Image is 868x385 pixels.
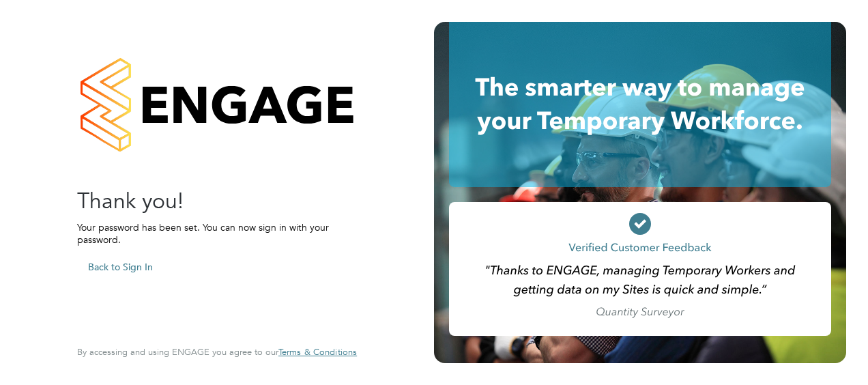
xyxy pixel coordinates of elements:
[278,346,357,358] span: Terms & Conditions
[77,221,343,246] p: Your password has been set. You can now sign in with your password.
[77,187,343,216] h2: Thank you!
[278,347,357,358] a: Terms & Conditions
[77,256,164,278] button: Back to Sign In
[77,346,357,358] span: By accessing and using ENGAGE you agree to our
